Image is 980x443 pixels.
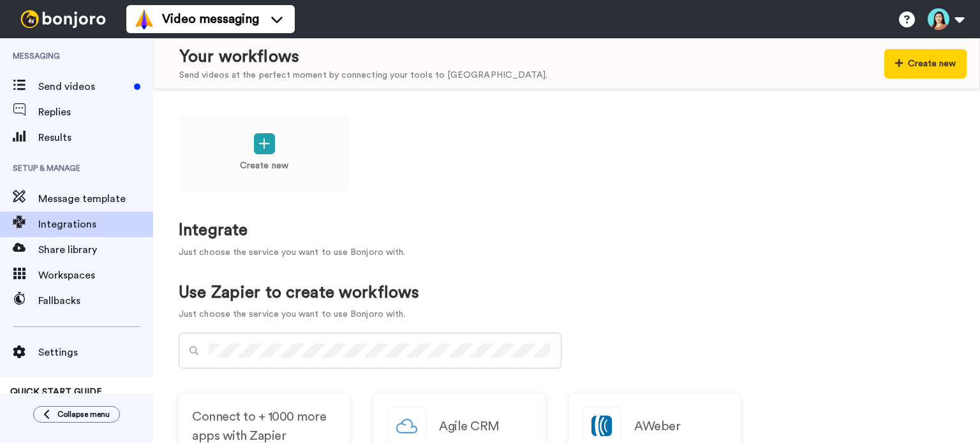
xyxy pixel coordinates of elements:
[634,419,680,433] h2: AWeber
[38,79,129,94] span: Send videos
[38,345,153,360] span: Settings
[179,221,954,240] h1: Integrate
[884,49,967,78] button: Create new
[179,45,547,69] div: Your workflows
[162,10,259,28] span: Video messaging
[38,217,153,232] span: Integrations
[240,159,288,173] p: Create new
[33,406,120,423] button: Collapse menu
[38,130,153,145] span: Results
[179,69,547,82] div: Send videos at the perfect moment by connecting your tools to [GEOGRAPHIC_DATA].
[15,10,111,28] img: bj-logo-header-white.svg
[38,191,153,207] span: Message template
[38,293,153,309] span: Fallbacks
[38,105,153,120] span: Replies
[57,409,110,419] span: Collapse menu
[439,419,500,433] h2: Agile CRM
[179,284,419,302] h1: Use Zapier to create workflows
[179,308,419,321] p: Just choose the service you want to use Bonjoro with.
[179,246,954,259] p: Just choose the service you want to use Bonjoro with.
[10,388,102,396] span: QUICK START GUIDE
[134,9,154,29] img: vm-color.svg
[179,115,350,191] a: Create new
[38,242,153,258] span: Share library
[38,268,153,283] span: Workspaces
